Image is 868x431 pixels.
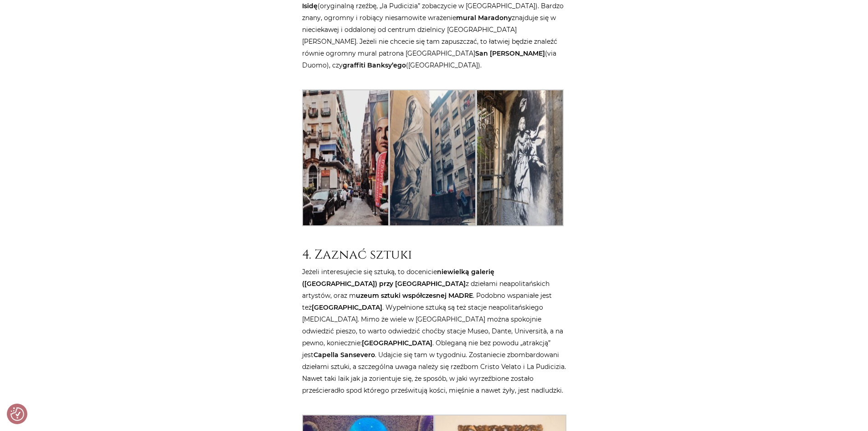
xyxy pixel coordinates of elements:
[456,14,512,22] strong: mural Maradony
[10,407,24,421] img: Revisit consent button
[362,339,432,347] strong: [GEOGRAPHIC_DATA]
[10,407,24,421] button: Preferencje co do zgód
[302,266,566,396] p: Jeżeli interesujecie się sztuką, to docenicie z dziełami neapolitańskich artystów, oraz m . Podob...
[475,49,545,57] strong: San [PERSON_NAME]
[313,351,375,359] strong: Capella Sansevero
[356,291,473,300] strong: uzeum sztuki współczesnej MADRE
[302,247,566,263] h2: 4. Zaznać sztuki
[343,61,406,69] strong: graffiti Banksy’ego
[312,303,382,312] strong: [GEOGRAPHIC_DATA]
